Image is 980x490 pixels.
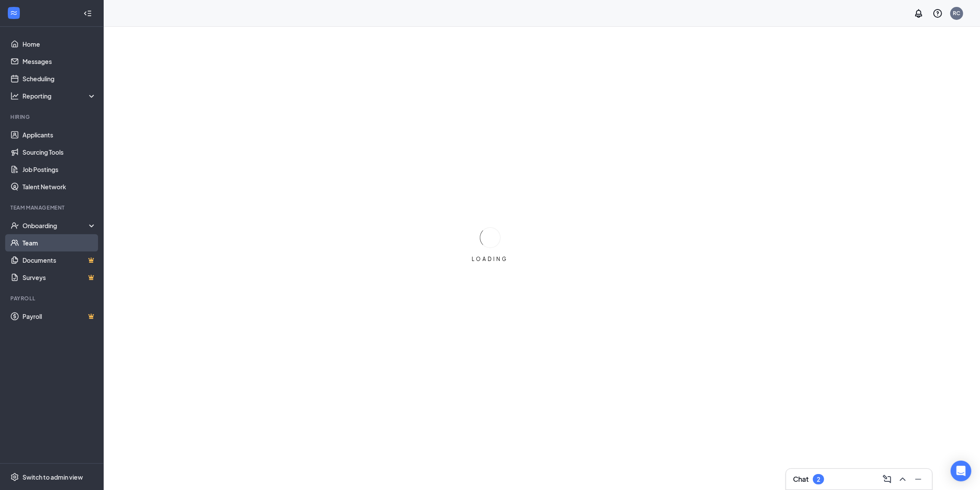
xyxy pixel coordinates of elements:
div: Open Intercom Messenger [951,461,971,481]
button: ComposeMessage [880,472,894,486]
div: Reporting [22,92,97,100]
a: PayrollCrown [22,308,96,325]
a: SurveysCrown [22,269,96,286]
a: Job Postings [22,161,96,178]
svg: Settings [10,473,19,481]
div: Onboarding [22,221,89,230]
svg: Collapse [83,9,92,18]
div: RC [953,10,961,17]
svg: Minimize [913,474,923,484]
div: Team Management [10,204,95,211]
svg: Analysis [10,92,19,100]
a: Scheduling [22,70,96,87]
a: Applicants [22,126,96,143]
a: Home [22,35,96,53]
svg: ComposeMessage [882,474,892,484]
a: Team [22,234,96,251]
div: Switch to admin view [22,473,83,481]
a: DocumentsCrown [22,251,96,269]
svg: WorkstreamLogo [10,9,18,17]
div: Hiring [10,113,95,121]
a: Sourcing Tools [22,143,96,161]
div: 2 [817,476,820,483]
svg: QuestionInfo [932,8,943,19]
svg: ChevronUp [898,474,908,484]
button: ChevronUp [896,472,910,486]
button: Minimize [911,472,925,486]
div: LOADING [469,255,512,263]
a: Messages [22,53,96,70]
div: Payroll [10,295,95,302]
svg: UserCheck [10,221,19,230]
svg: Notifications [913,8,924,19]
h3: Chat [793,474,809,484]
a: Talent Network [22,178,96,195]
